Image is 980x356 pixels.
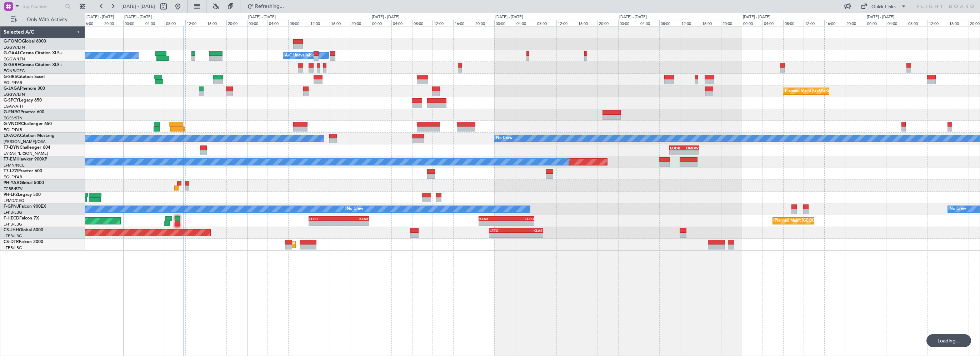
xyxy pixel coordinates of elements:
[412,20,433,26] div: 08:00
[4,68,25,74] a: EGNR/CEG
[347,204,363,214] div: No Crew
[248,14,276,20] div: [DATE] - [DATE]
[659,20,680,26] div: 08:00
[680,20,701,26] div: 12:00
[4,45,25,50] a: EGGW/LTN
[4,210,22,215] a: LFPB/LBG
[292,239,329,250] div: Planned Maint Sofia
[577,20,597,26] div: 16:00
[453,20,474,26] div: 16:00
[4,186,22,192] a: FCBB/BZV
[86,14,114,20] div: [DATE] - [DATE]
[4,98,42,103] a: G-SPCYLegacy 650
[309,217,339,221] div: LFPB
[4,193,18,197] span: 9H-LPZ
[556,20,577,26] div: 12:00
[4,145,50,150] a: T7-DYNChallenger 604
[742,20,762,26] div: 00:00
[4,204,19,209] span: F-GPNJ
[4,145,20,150] span: T7-DYN
[506,217,534,221] div: LFPB
[4,169,42,173] a: T7-LZZIPraetor 600
[926,334,971,347] div: Loading...
[4,216,39,221] a: F-HECDFalcon 7X
[4,51,62,55] a: G-GAALCessna Citation XLS+
[490,233,516,237] div: -
[4,115,22,121] a: EGSS/STN
[4,39,22,44] span: G-FOMO
[4,39,46,44] a: G-FOMOGlobal 6000
[494,20,515,26] div: 00:00
[721,20,742,26] div: 20:00
[4,151,48,156] a: EVRA/[PERSON_NAME]
[121,3,155,10] span: [DATE] - [DATE]
[4,228,19,232] span: CS-JHH
[4,216,19,221] span: F-HECD
[496,133,512,144] div: No Crew
[4,75,17,79] span: G-SIRS
[785,86,897,97] div: Planned Maint [GEOGRAPHIC_DATA] ([GEOGRAPHIC_DATA])
[165,20,185,26] div: 08:00
[247,20,268,26] div: 00:00
[762,20,783,26] div: 04:00
[391,20,412,26] div: 04:00
[4,198,24,203] a: LFMD/CEQ
[516,233,542,237] div: -
[4,92,25,97] a: EGGW/LTN
[339,217,369,221] div: KLAX
[4,240,19,244] span: CS-DTR
[506,221,534,226] div: -
[4,122,52,126] a: G-VNORChallenger 650
[285,50,315,61] div: A/C Unavailable
[4,139,46,144] a: [PERSON_NAME]/QSA
[950,204,966,214] div: No Crew
[4,181,20,185] span: 9H-YAA
[8,14,77,25] button: Only With Activity
[670,150,684,155] div: -
[309,20,330,26] div: 12:00
[4,193,41,197] a: 9H-LPZLegacy 500
[4,122,21,126] span: G-VNOR
[4,86,45,91] a: G-JAGAPhenom 300
[4,157,17,162] span: T7-EMI
[309,221,339,226] div: -
[867,14,894,20] div: [DATE] - [DATE]
[4,86,20,91] span: G-JAGA
[4,163,25,168] a: LFMN/NCE
[244,1,287,12] button: Refreshing...
[670,146,684,150] div: EDDB
[144,20,165,26] div: 04:00
[4,104,23,109] a: LGAV/ATH
[4,240,43,244] a: CS-DTRFalcon 2000
[684,146,699,150] div: OMDW
[516,228,542,233] div: KLAS
[288,20,309,26] div: 08:00
[948,20,969,26] div: 16:00
[4,204,46,209] a: F-GPNJFalcon 900EX
[372,14,399,20] div: [DATE] - [DATE]
[515,20,536,26] div: 04:00
[4,134,55,138] a: LX-AOACitation Mustang
[618,20,639,26] div: 00:00
[474,20,495,26] div: 20:00
[185,20,206,26] div: 12:00
[479,217,506,221] div: KLAX
[103,20,124,26] div: 20:00
[4,110,20,114] span: G-ENRG
[804,20,824,26] div: 12:00
[4,245,22,251] a: LFPB/LBG
[4,174,22,180] a: EGLF/FAB
[4,134,20,138] span: LX-AOA
[330,20,350,26] div: 16:00
[206,20,226,26] div: 16:00
[597,20,618,26] div: 20:00
[4,56,25,62] a: EGGW/LTN
[4,63,62,67] a: G-GARECessna Citation XLS+
[4,228,43,232] a: CS-JHHGlobal 6000
[495,14,523,20] div: [DATE] - [DATE]
[684,150,699,155] div: -
[4,181,44,185] a: 9H-YAAGlobal 5000
[4,98,19,103] span: G-SPCY
[619,14,647,20] div: [DATE] - [DATE]
[866,20,886,26] div: 00:00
